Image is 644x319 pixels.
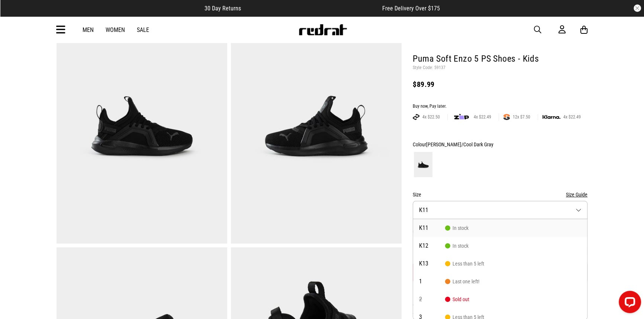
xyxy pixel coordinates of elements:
div: Colour [413,140,587,149]
img: KLARNA [542,115,560,119]
img: Puma Soft Enzo 5 Ps Shoes - Kids in Black [231,9,402,244]
span: In stock [445,243,468,249]
button: Size Guide [566,190,587,199]
span: In stock [445,225,468,231]
span: Less than 5 left [445,261,484,267]
span: 12x $7.50 [510,114,533,120]
span: Last one left! [445,279,479,284]
img: zip [454,113,469,121]
div: Size [413,190,587,199]
span: Free Delivery Over $175 [382,5,440,12]
img: SPLITPAY [503,114,510,120]
a: Women [106,26,125,33]
h1: Puma Soft Enzo 5 PS Shoes - Kids [413,53,587,65]
iframe: Customer reviews powered by Trustpilot [256,4,367,12]
span: Sold out [445,296,469,302]
img: Puma Soft Enzo 5 Ps Shoes - Kids in Black [57,9,227,244]
div: $89.99 [413,80,587,89]
img: PUMA Black/Cool Dark Gray [414,152,432,177]
span: [PERSON_NAME]/Cool Dark Gray [426,141,493,147]
span: 4x $22.50 [419,114,443,120]
span: 30 Day Returns [205,5,241,12]
img: AFTERPAY [413,114,419,120]
iframe: LiveChat chat widget [613,288,644,319]
span: K13 [419,261,445,267]
span: K11 [419,225,445,231]
span: K12 [419,243,445,249]
span: 1 [419,279,445,284]
p: Style Code: 59137 [413,65,587,71]
a: Men [83,26,94,33]
span: K11 [419,206,428,214]
div: Buy now, Pay later. [413,104,587,110]
a: Sale [137,26,149,33]
img: Redrat logo [298,24,347,35]
span: 4x $22.49 [560,114,584,120]
span: 2 [419,296,445,302]
span: 4x $22.49 [471,114,494,120]
button: K11 [413,201,587,219]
